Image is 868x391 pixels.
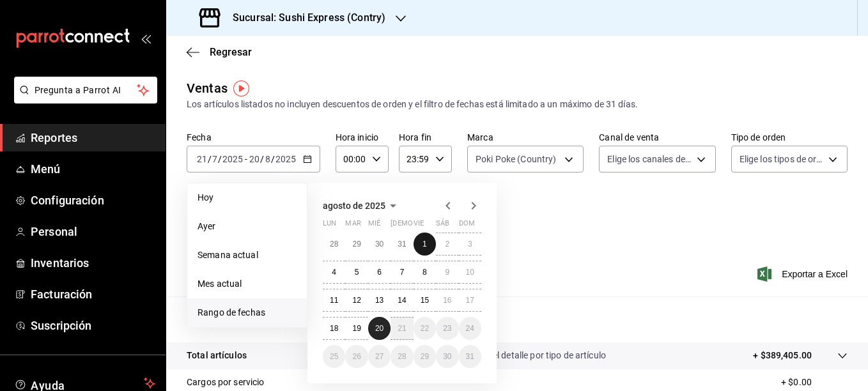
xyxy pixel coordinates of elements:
span: Rango de fechas [198,306,297,319]
span: Suscripción [31,317,155,334]
input: ---- [222,154,244,164]
span: Hoy [198,191,297,204]
button: 16 de agosto de 2025 [436,289,458,312]
span: / [271,154,275,164]
abbr: viernes [414,219,424,233]
button: 19 de agosto de 2025 [345,317,368,340]
button: 30 de agosto de 2025 [436,345,458,368]
button: 30 de julio de 2025 [368,233,391,256]
abbr: 4 de agosto de 2025 [332,268,336,277]
div: Los artículos listados no incluyen descuentos de orden y el filtro de fechas está limitado a un m... [187,98,848,111]
span: Pregunta a Parrot AI [35,84,137,97]
span: / [218,154,222,164]
abbr: 20 de agosto de 2025 [375,324,384,333]
button: 14 de agosto de 2025 [391,289,413,312]
button: 22 de agosto de 2025 [414,317,436,340]
button: 12 de agosto de 2025 [345,289,368,312]
abbr: 24 de agosto de 2025 [466,324,474,333]
button: 26 de agosto de 2025 [345,345,368,368]
p: Cargos por servicio [187,376,265,389]
abbr: 29 de julio de 2025 [352,240,360,249]
abbr: 19 de agosto de 2025 [352,324,360,333]
abbr: 12 de agosto de 2025 [352,296,360,305]
span: Elige los canales de venta [607,153,692,165]
label: Fecha [187,133,320,142]
img: Tooltip marker [233,80,249,96]
button: 4 de agosto de 2025 [323,261,345,284]
abbr: 25 de agosto de 2025 [330,352,338,361]
span: Elige los tipos de orden [740,153,824,165]
span: Facturación [31,286,155,303]
abbr: 8 de agosto de 2025 [422,268,427,277]
button: 27 de agosto de 2025 [368,345,391,368]
abbr: 13 de agosto de 2025 [375,296,384,305]
span: Ayuda [31,376,139,391]
abbr: martes [345,219,360,233]
abbr: 26 de agosto de 2025 [352,352,360,361]
abbr: 27 de agosto de 2025 [375,352,384,361]
button: 8 de agosto de 2025 [414,261,436,284]
abbr: 7 de agosto de 2025 [400,268,405,277]
abbr: jueves [391,219,466,233]
abbr: 18 de agosto de 2025 [330,324,338,333]
abbr: 30 de julio de 2025 [375,240,384,249]
p: + $0.00 [781,376,848,389]
button: 28 de agosto de 2025 [391,345,413,368]
span: Mes actual [198,277,297,291]
abbr: sábado [436,219,449,233]
label: Hora inicio [336,133,389,142]
abbr: 29 de agosto de 2025 [421,352,429,361]
button: 3 de agosto de 2025 [459,233,481,256]
button: 11 de agosto de 2025 [323,289,345,312]
input: -- [212,154,218,164]
abbr: domingo [459,219,475,233]
span: Reportes [31,129,155,146]
span: Ayer [198,220,297,233]
span: / [260,154,264,164]
button: 20 de agosto de 2025 [368,317,391,340]
button: Pregunta a Parrot AI [14,77,157,103]
abbr: 9 de agosto de 2025 [445,268,449,277]
span: Regresar [210,46,252,58]
abbr: lunes [323,219,336,233]
abbr: 6 de agosto de 2025 [377,268,382,277]
abbr: 1 de agosto de 2025 [422,240,427,249]
button: 17 de agosto de 2025 [459,289,481,312]
h3: Sucursal: Sushi Express (Contry) [222,10,385,26]
button: open_drawer_menu [141,33,151,43]
abbr: 3 de agosto de 2025 [468,240,472,249]
abbr: 16 de agosto de 2025 [443,296,451,305]
button: 25 de agosto de 2025 [323,345,345,368]
button: 10 de agosto de 2025 [459,261,481,284]
span: / [208,154,212,164]
abbr: 23 de agosto de 2025 [443,324,451,333]
label: Canal de venta [599,133,715,142]
abbr: 21 de agosto de 2025 [398,324,406,333]
label: Tipo de orden [731,133,848,142]
button: 29 de agosto de 2025 [414,345,436,368]
button: 13 de agosto de 2025 [368,289,391,312]
button: 7 de agosto de 2025 [391,261,413,284]
input: -- [196,154,208,164]
abbr: miércoles [368,219,380,233]
span: Inventarios [31,254,155,272]
input: ---- [275,154,297,164]
button: 23 de agosto de 2025 [436,317,458,340]
abbr: 15 de agosto de 2025 [421,296,429,305]
button: 28 de julio de 2025 [323,233,345,256]
button: 21 de agosto de 2025 [391,317,413,340]
button: 5 de agosto de 2025 [345,261,368,284]
span: Poki Poke (Country) [476,153,557,165]
button: 31 de agosto de 2025 [459,345,481,368]
button: 15 de agosto de 2025 [414,289,436,312]
span: Personal [31,223,155,240]
p: + $389,405.00 [753,349,812,362]
abbr: 30 de agosto de 2025 [443,352,451,361]
button: 6 de agosto de 2025 [368,261,391,284]
span: Semana actual [198,249,297,262]
p: Total artículos [187,349,247,362]
button: 18 de agosto de 2025 [323,317,345,340]
abbr: 14 de agosto de 2025 [398,296,406,305]
abbr: 5 de agosto de 2025 [355,268,359,277]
